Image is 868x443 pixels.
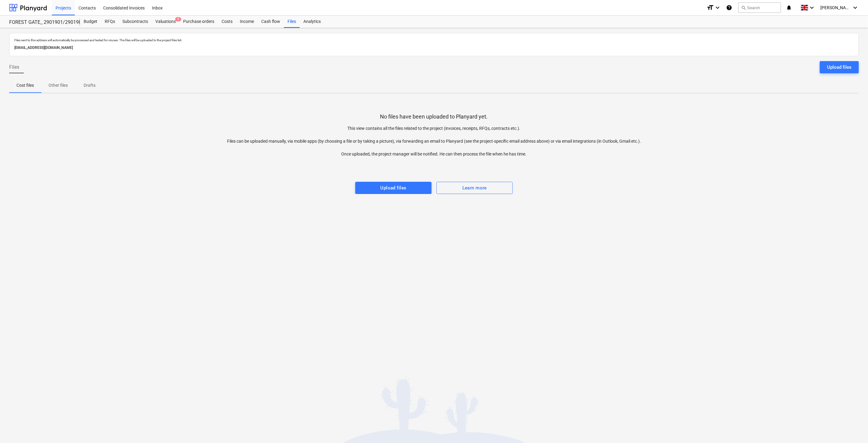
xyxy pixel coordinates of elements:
[9,19,73,26] div: FOREST GATE_ 2901901/2901902/2901903
[852,4,859,11] i: keyboard_arrow_down
[837,414,868,443] iframe: Chat Widget
[14,45,854,51] p: [EMAIL_ADDRESS][DOMAIN_NAME]
[222,125,646,157] p: This view contains all the files related to the project (invoices, receipts, RFQs, contracts etc....
[152,16,179,28] div: Valuations
[827,63,852,71] div: Upload files
[284,16,300,28] a: Files
[714,4,721,11] i: keyboard_arrow_down
[175,17,181,21] span: 5
[820,5,851,10] span: [PERSON_NAME]
[49,82,68,89] p: Other files
[119,16,152,28] a: Subcontracts
[741,5,746,10] span: search
[707,4,714,11] i: format_size
[152,16,179,28] a: Valuations5
[236,16,258,28] a: Income
[9,64,19,71] span: Files
[738,2,781,13] button: Search
[300,16,324,28] a: Analytics
[218,16,236,28] a: Costs
[82,82,97,89] p: Drafts
[101,16,119,28] a: RFQs
[14,38,854,42] p: Files sent to this address will automatically be processed and tested for viruses. The files will...
[820,61,859,73] button: Upload files
[355,182,432,194] button: Upload files
[179,16,218,28] a: Purchase orders
[80,16,101,28] a: Budget
[16,82,34,89] p: Cost files
[380,113,488,120] p: No files have been uploaded to Planyard yet.
[436,182,513,194] button: Learn more
[258,16,284,28] a: Cash flow
[808,4,816,11] i: keyboard_arrow_down
[786,4,792,11] i: notifications
[462,184,487,192] div: Learn more
[380,184,406,192] div: Upload files
[726,4,732,11] i: Knowledge base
